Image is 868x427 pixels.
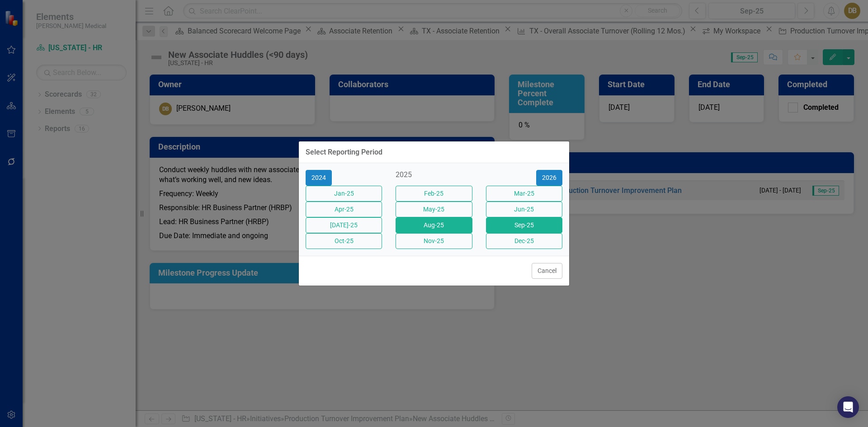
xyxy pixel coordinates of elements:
[396,202,472,217] button: May-25
[486,186,562,202] button: Mar-25
[536,170,562,186] button: 2026
[486,233,562,249] button: Dec-25
[306,217,382,233] button: [DATE]-25
[532,263,562,279] button: Cancel
[306,186,382,202] button: Jan-25
[837,396,859,418] div: Open Intercom Messenger
[306,202,382,217] button: Apr-25
[396,170,472,180] div: 2025
[486,217,562,233] button: Sep-25
[306,233,382,249] button: Oct-25
[306,148,382,156] div: Select Reporting Period
[396,233,472,249] button: Nov-25
[306,170,332,186] button: 2024
[396,186,472,202] button: Feb-25
[396,217,472,233] button: Aug-25
[486,202,562,217] button: Jun-25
